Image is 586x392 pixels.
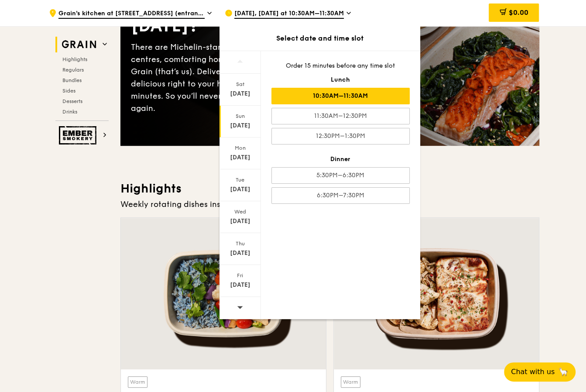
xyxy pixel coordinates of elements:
span: Grain's kitchen at [STREET_ADDRESS] (entrance along [PERSON_NAME][GEOGRAPHIC_DATA]) [58,9,205,19]
span: $0.00 [508,8,528,17]
div: Tue [221,176,260,183]
div: Warm [341,376,360,388]
h3: Highlights [120,181,539,196]
div: 10:30AM–11:30AM [271,88,410,104]
div: Sun [221,113,260,120]
div: [DATE] [221,89,260,98]
div: [DATE] [221,121,260,130]
div: Sat [221,81,260,88]
span: Bundles [62,77,82,83]
span: [DATE], [DATE] at 10:30AM–11:30AM [234,9,344,19]
img: Grain web logo [59,37,99,52]
div: Warm [128,376,147,388]
span: Desserts [62,98,82,104]
span: Chat with us [511,367,555,377]
div: 5:30PM–6:30PM [271,167,410,184]
div: [DATE] [221,217,260,226]
span: Drinks [62,109,77,115]
div: [DATE] [221,281,260,289]
div: Wed [221,208,260,215]
div: Select date and time slot [219,33,420,44]
img: Ember Smokery web logo [59,126,99,144]
div: Dinner [271,155,410,164]
div: Thu [221,240,260,247]
div: Lunch [271,76,410,84]
span: Regulars [62,67,84,73]
div: Weekly rotating dishes inspired by flavours from around the world. [120,198,539,210]
div: [DATE] [221,185,260,194]
span: Sides [62,88,75,94]
div: There are Michelin-star restaurants, hawker centres, comforting home-cooked classics… and Grain (... [131,41,330,114]
div: Fri [221,272,260,279]
div: 11:30AM–12:30PM [271,108,410,124]
div: Order 15 minutes before any time slot [271,62,410,70]
div: Mon [221,144,260,151]
span: Highlights [62,56,87,62]
div: 12:30PM–1:30PM [271,128,410,144]
div: [DATE] [221,249,260,258]
button: Chat with us🦙 [504,362,576,382]
div: 6:30PM–7:30PM [271,187,410,204]
span: 🦙 [558,367,569,377]
div: [DATE] [221,153,260,162]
